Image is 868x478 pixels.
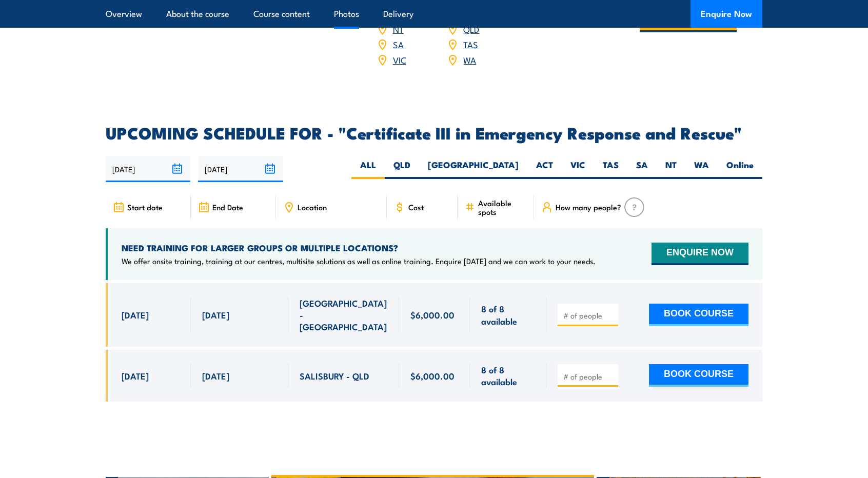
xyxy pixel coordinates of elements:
span: Available spots [478,198,527,216]
span: Start date [127,203,163,211]
span: [DATE] [122,370,149,382]
button: BOOK COURSE [649,364,748,387]
label: QLD [385,159,419,179]
h2: UPCOMING SCHEDULE FOR - "Certificate III in Emergency Response and Rescue" [106,125,762,140]
label: TAS [594,159,627,179]
span: [DATE] [122,309,149,321]
a: WA [463,53,476,66]
input: To date [198,156,283,182]
label: ALL [351,159,385,179]
a: VIC [393,53,406,66]
span: 8 of 8 available [481,303,535,327]
h4: NEED TRAINING FOR LARGER GROUPS OR MULTIPLE LOCATIONS? [122,242,596,253]
span: $6,000.00 [410,370,455,382]
label: Online [718,159,762,179]
label: WA [685,159,718,179]
input: # of people [563,371,615,382]
span: $6,000.00 [410,309,455,321]
span: 8 of 8 available [481,364,535,388]
a: SA [393,38,404,50]
label: ACT [527,159,562,179]
span: Cost [408,203,424,211]
input: From date [106,156,190,182]
a: NT [393,23,404,35]
a: TAS [463,38,478,50]
button: BOOK COURSE [649,304,748,326]
label: NT [657,159,685,179]
span: [GEOGRAPHIC_DATA] - [GEOGRAPHIC_DATA] [300,297,388,333]
p: We offer onsite training, training at our centres, multisite solutions as well as online training... [122,256,596,266]
span: Location [298,203,327,211]
span: SALISBURY - QLD [300,370,369,382]
label: VIC [562,159,594,179]
span: [DATE] [202,309,229,321]
span: [DATE] [202,370,229,382]
a: QLD [463,23,479,35]
input: # of people [563,310,615,321]
span: End Date [212,203,243,211]
label: [GEOGRAPHIC_DATA] [419,159,527,179]
span: How many people? [556,203,621,211]
button: ENQUIRE NOW [652,243,748,265]
label: SA [627,159,657,179]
